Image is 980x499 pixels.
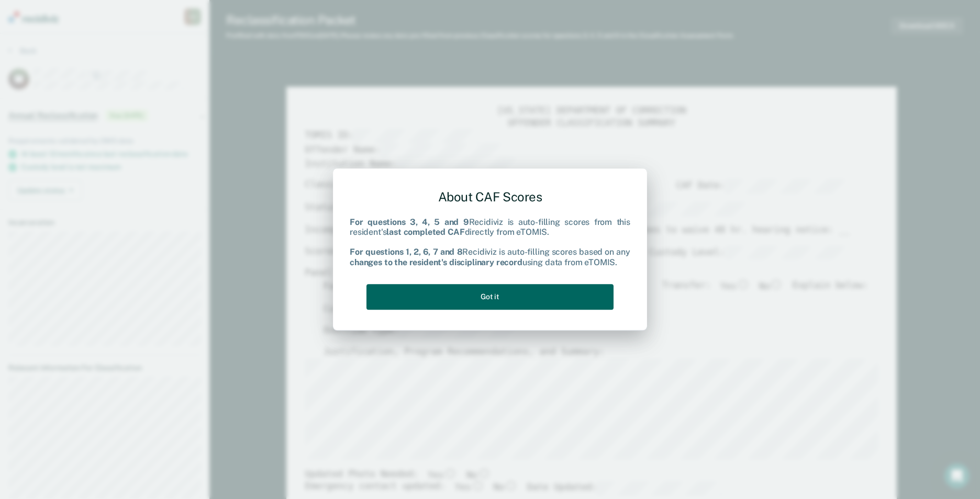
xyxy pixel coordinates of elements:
div: About CAF Scores [350,181,630,213]
b: For questions 1, 2, 6, 7 and 8 [350,247,462,257]
b: last completed CAF [386,227,464,237]
b: changes to the resident's disciplinary record [350,257,522,267]
button: Got it [366,284,614,310]
div: Recidiviz is auto-filling scores from this resident's directly from eTOMIS. Recidiviz is auto-fil... [350,217,630,267]
b: For questions 3, 4, 5 and 9 [350,217,469,227]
